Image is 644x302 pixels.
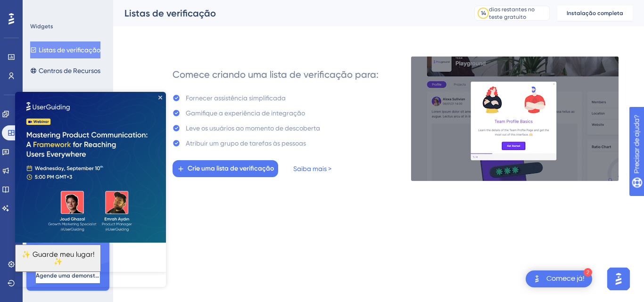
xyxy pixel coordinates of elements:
[604,265,633,293] iframe: Iniciador do Assistente de IA do UserGuiding
[173,160,278,177] button: Crie uma lista de verificação
[557,6,633,21] button: Instalação completa
[489,6,535,20] font: dias restantes no teste gratuito
[124,8,216,19] font: Listas de verificação
[186,109,305,117] font: Gamifique a experiência de integração
[186,139,306,147] font: Atribuir um grupo de tarefas às pessoas
[30,23,53,30] font: Widgets
[531,273,543,285] img: imagem-do-lançador-texto-alternativo
[188,164,274,172] font: Crie uma lista de verificação
[546,275,585,282] font: Comece já!
[293,163,331,174] a: Saiba mais >
[526,270,592,287] div: Abra a lista de verificação Comece!, módulos restantes: 2
[586,270,589,275] font: 2
[411,56,619,181] img: e28e67207451d1beac2d0b01ddd05b56.gif
[481,10,486,16] font: 14
[7,158,79,174] font: ✨ Guarde meu lugar!✨
[22,4,81,11] font: Precisar de ajuda?
[186,124,320,132] font: Leve os usuários ao momento de descoberta
[143,4,147,8] div: Fechar visualização
[567,10,623,16] font: Instalação completa
[39,46,100,54] font: Listas de verificação
[186,94,286,102] font: Fornecer assistência simplificada
[39,67,100,74] font: Centros de Recursos
[30,62,100,79] button: Centros de Recursos
[30,41,100,58] button: Listas de verificação
[293,165,331,172] font: Saiba mais >
[173,69,379,80] font: Comece criando uma lista de verificação para:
